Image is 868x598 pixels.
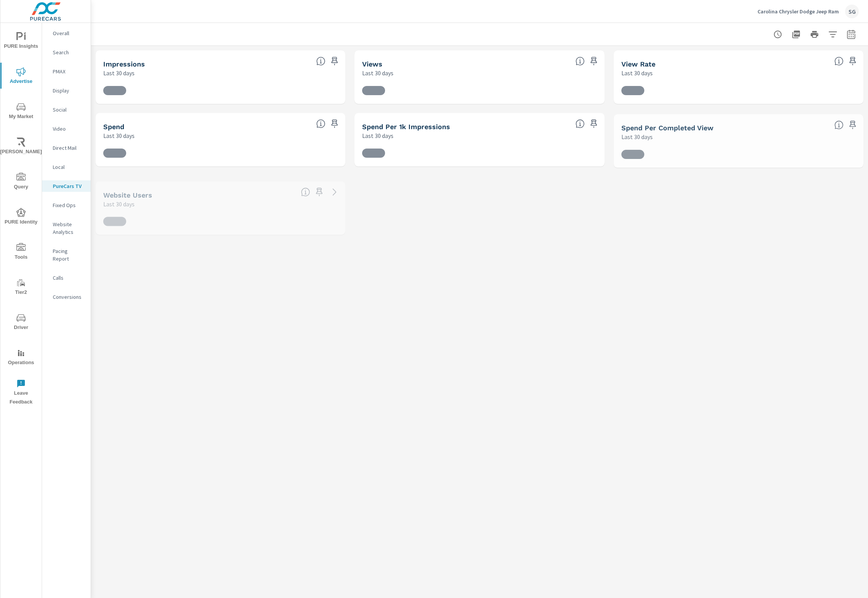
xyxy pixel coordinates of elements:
div: PMAX [42,66,91,77]
a: See more details in report [328,186,341,198]
span: [PERSON_NAME] [3,138,39,156]
div: Fixed Ops [42,199,91,211]
div: Display [42,85,91,96]
div: Website Analytics [42,219,91,238]
h5: View Rate [621,60,655,68]
span: Query [3,173,39,191]
span: PURE Insights [3,32,39,51]
h5: Spend [103,123,124,131]
p: Overall [53,29,85,37]
div: SG [845,5,859,18]
span: Number of times your connected TV ad was presented to a user. [Source: This data is provided by t... [316,57,325,66]
span: My Market [3,102,39,121]
p: Direct Mail [53,144,85,152]
span: Tools [3,243,39,262]
span: Driver [3,313,39,332]
p: Last 30 days [103,199,135,209]
div: Conversions [42,291,91,303]
div: Search [42,47,91,58]
span: Save this to your personalized report [313,186,325,198]
button: Apply Filters [825,27,840,42]
p: Conversions [53,293,85,301]
h5: Website Users [103,191,152,199]
div: Pacing Report [42,245,91,264]
span: Total spend per 1,000 impressions. [Source: This data is provided by the video advertising platform] [575,119,585,128]
p: Social [53,106,85,113]
h5: Spend Per 1k Impressions [362,123,450,131]
div: Overall [42,28,91,39]
p: Last 30 days [621,68,653,78]
p: Last 30 days [362,68,393,78]
div: Local [42,161,91,173]
p: PMAX [53,68,85,75]
div: Calls [42,272,91,284]
span: Operations [3,348,39,367]
span: Save this to your personalized report [588,55,600,67]
p: Last 30 days [362,131,393,140]
span: Number of times your connected TV ad was viewed completely by a user. [Source: This data is provi... [575,57,585,66]
span: Cost of your connected TV ad campaigns. [Source: This data is provided by the video advertising p... [316,119,325,128]
p: PureCars TV [53,182,85,190]
span: Save this to your personalized report [328,118,341,130]
span: Total spend per 1,000 impressions. [Source: This data is provided by the video advertising platform] [834,120,844,130]
p: Local [53,163,85,171]
button: Print Report [807,27,822,42]
span: Percentage of Impressions where the ad was viewed completely. “Impressions” divided by “Views”. [... [834,57,844,66]
span: Tier2 [3,278,39,297]
span: Advertise [3,67,39,86]
h5: Views [362,60,382,68]
span: Leave Feedback [3,379,39,407]
div: Direct Mail [42,142,91,154]
div: Video [42,123,91,135]
p: Display [53,87,85,94]
p: Search [53,49,85,56]
h5: Spend Per Completed View [621,124,714,132]
div: nav menu [0,23,42,410]
button: "Export Report to PDF" [788,27,804,42]
span: Save this to your personalized report [847,55,859,67]
button: Select Date Range [844,27,859,42]
span: PURE Identity [3,208,39,227]
div: Social [42,104,91,115]
div: PureCars TV [42,180,91,192]
p: Video [53,125,85,133]
p: Website Analytics [53,220,85,236]
p: Fixed Ops [53,201,85,209]
p: Last 30 days [621,132,653,141]
p: Last 30 days [103,131,135,140]
p: Last 30 days [103,68,135,78]
span: Unique website visitors over the selected time period. [Source: Website Analytics] [301,188,310,197]
span: Save this to your personalized report [588,118,600,130]
h5: Impressions [103,60,145,68]
span: Save this to your personalized report [847,119,859,131]
span: Save this to your personalized report [328,55,341,67]
p: Calls [53,274,85,282]
p: Carolina Chrysler Dodge Jeep Ram [757,8,839,15]
p: Pacing Report [53,247,85,263]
